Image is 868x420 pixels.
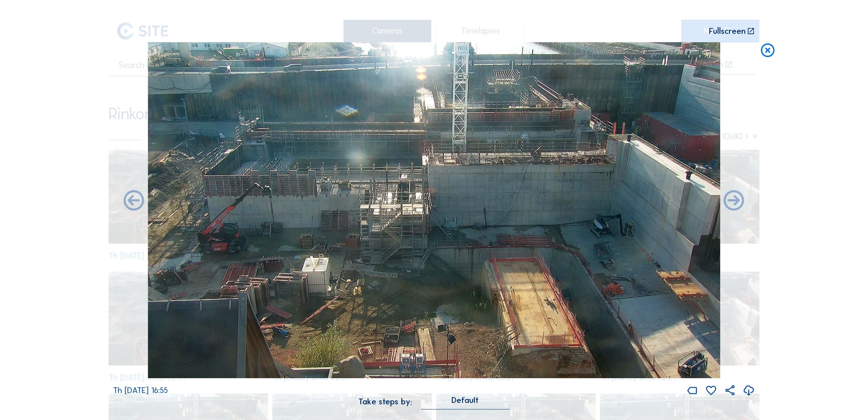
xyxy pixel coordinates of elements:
[113,385,168,395] span: Th [DATE] 16:55
[358,398,412,406] div: Take steps by:
[122,189,146,214] i: Forward
[722,189,746,214] i: Back
[148,42,720,378] img: Image
[421,397,510,409] div: Default
[709,27,746,36] div: Fullscreen
[451,397,479,404] div: Default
